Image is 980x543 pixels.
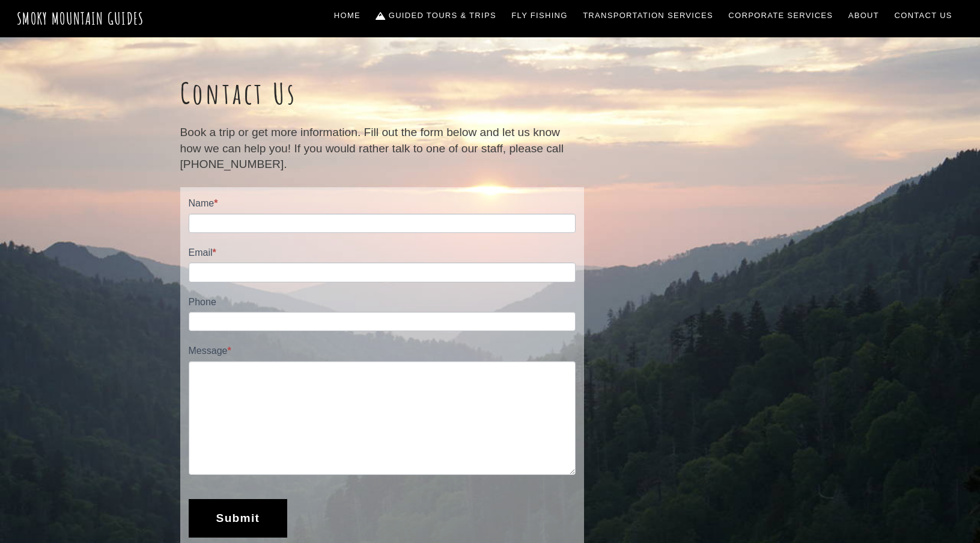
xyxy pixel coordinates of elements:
[507,3,573,28] a: Fly Fishing
[180,125,584,172] p: Book a trip or get more information. Fill out the form below and let us know how we can help you!...
[578,3,717,28] a: Transportation Services
[189,245,576,262] label: Email
[329,3,365,28] a: Home
[890,3,957,28] a: Contact Us
[189,499,288,538] button: Submit
[189,343,576,361] label: Message
[17,8,144,28] a: Smoky Mountain Guides
[189,196,576,213] label: Name
[844,3,884,28] a: About
[724,3,838,28] a: Corporate Services
[180,76,584,111] h1: Contact Us
[371,3,501,28] a: Guided Tours & Trips
[189,294,576,312] label: Phone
